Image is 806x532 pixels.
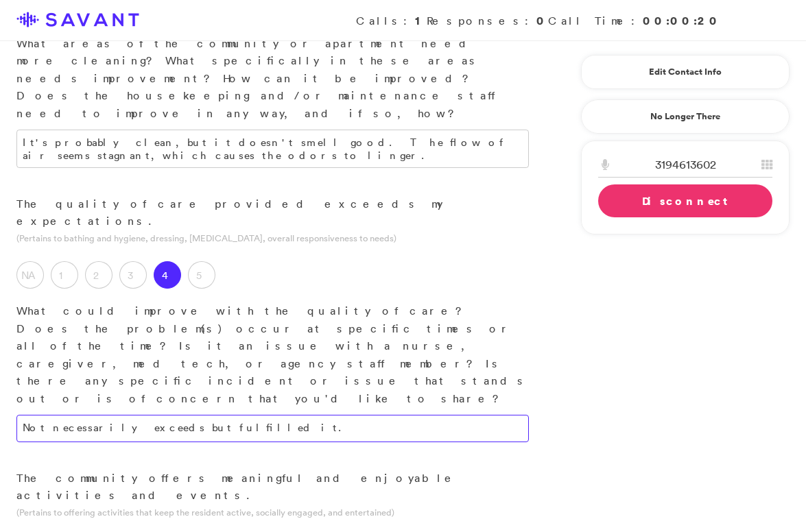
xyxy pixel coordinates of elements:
p: What areas of the community or apartment need more cleaning? What specifically in these areas nee... [16,35,529,123]
label: 5 [188,261,215,289]
p: (Pertains to offering activities that keep the resident active, socially engaged, and entertained) [16,506,529,519]
label: 3 [119,261,147,289]
strong: 1 [415,13,427,28]
a: Edit Contact Info [598,61,772,83]
label: 2 [85,261,112,289]
p: The community offers meaningful and enjoyable activities and events. [16,470,529,505]
label: 4 [154,261,181,289]
p: The quality of care provided exceeds my expectations. [16,195,529,230]
p: (Pertains to bathing and hygiene, dressing, [MEDICAL_DATA], overall responsiveness to needs) [16,232,529,245]
label: 1 [51,261,78,289]
label: NA [16,261,44,289]
a: No Longer There [581,99,790,134]
strong: 0 [536,13,548,28]
strong: 00:00:20 [643,13,721,28]
p: What could improve with the quality of care? Does the problem(s) occur at specific times or all o... [16,302,529,408]
a: Disconnect [598,184,772,217]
